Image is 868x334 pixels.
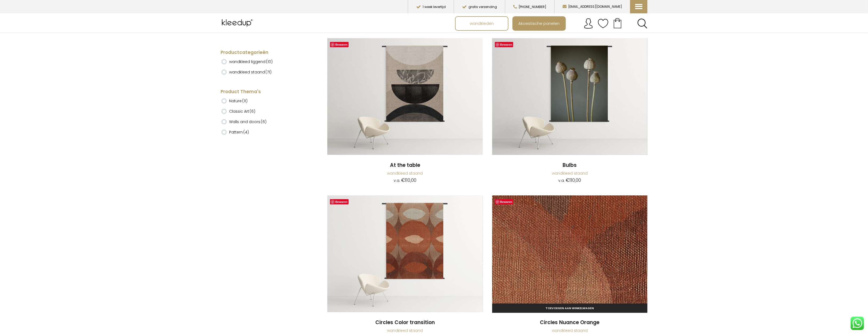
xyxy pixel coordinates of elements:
label: Classic Art [229,107,255,116]
img: Circles Color Transition [327,195,483,312]
bdi: 110,00 [566,177,581,183]
label: Nature [229,96,248,105]
label: Pattern [229,128,249,137]
img: account.svg [583,18,594,29]
a: wandkleed staand [387,328,423,333]
a: Bewaren [330,199,349,205]
img: Kleedup [221,16,255,30]
a: wandkleed staand [552,171,588,176]
span: € [401,177,405,183]
a: wandkleden [456,17,508,30]
a: Circles Color transition [327,319,483,326]
img: At The Table [327,38,483,155]
a: Bulbs [492,38,648,156]
span: € [566,177,570,183]
a: Circles Nuance Orange [492,319,648,326]
a: Search [637,18,647,29]
a: Your cart [608,16,627,30]
a: Bewaren [495,42,513,47]
h4: Productcategorieën [221,49,306,56]
img: Bulbs [492,38,648,155]
label: Walls and doors [229,117,266,126]
bdi: 110,00 [401,177,416,183]
a: Bewaren [495,199,513,205]
span: (11) [242,98,248,104]
span: (6) [250,109,255,114]
a: Circles Color Transition [327,195,483,313]
a: Toevoegen aan winkelwagen: “Circles Nuance Orange“ [492,304,648,313]
span: v.a. [558,178,565,183]
a: Circles Nuance Orange [492,195,648,313]
a: Bulbs [492,162,648,169]
a: Bewaren [330,42,349,47]
span: wandkleden [467,18,497,28]
label: wandkleed staand [229,68,272,77]
a: wandkleed staand [387,171,423,176]
a: At the table [327,162,483,169]
label: wandkleed liggend [229,57,273,66]
span: (10) [266,59,273,64]
span: (6) [261,119,266,124]
h4: Product Thema's [221,89,306,95]
span: v.a. [394,178,400,183]
span: Akoestische panelen [516,18,563,28]
img: verlanglijstje.svg [598,18,608,29]
a: wandkleed staand [552,328,588,333]
span: (71) [265,69,272,75]
span: (4) [243,129,249,135]
nav: Main menu [455,16,651,31]
a: Akoestische panelen [513,17,565,30]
